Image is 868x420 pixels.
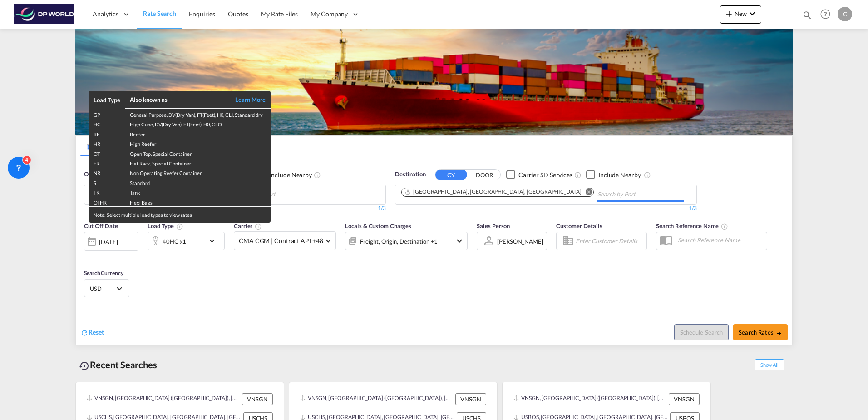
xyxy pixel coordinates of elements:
td: High Reefer [125,138,271,148]
td: TK [89,187,125,196]
a: Learn More [225,95,266,104]
td: Flat Rack, Special Container [125,158,271,167]
td: HC [89,119,125,128]
td: GP [89,109,125,119]
td: Tank [125,187,271,196]
td: Open Top, Special Container [125,148,271,158]
td: Standard [125,177,271,187]
td: RE [89,129,125,138]
td: Reefer [125,129,271,138]
td: Non Operating Reefer Container [125,167,271,177]
td: OT [89,148,125,158]
td: HR [89,138,125,148]
td: FR [89,158,125,167]
td: S [89,177,125,187]
th: Load Type [89,91,125,109]
td: High Cube, DV(Dry Van), FT(Feet), H0, CLO [125,119,271,128]
td: OTHR [89,197,125,207]
td: Flexi Bags [125,197,271,207]
td: General Purpose, DV(Dry Van), FT(Feet), H0, CLI, Standard dry [125,109,271,119]
div: Note: Select multiple load types to view rates [89,207,271,223]
div: Also known as [130,95,225,104]
td: NR [89,167,125,177]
